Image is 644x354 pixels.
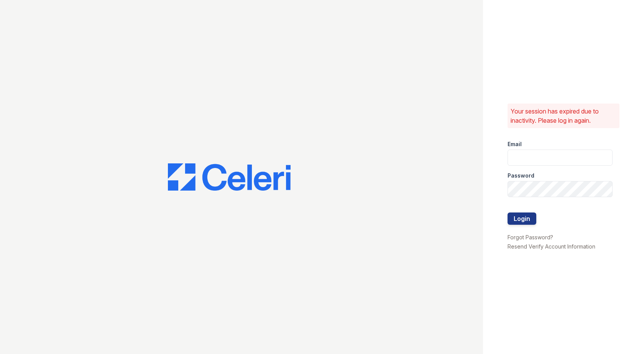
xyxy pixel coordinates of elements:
label: Password [508,172,534,179]
p: Your session has expired due to inactivity. Please log in again. [511,107,616,125]
img: CE_Logo_Blue-a8612792a0a2168367f1c8372b55b34899dd931a85d93a1a3d3e32e68fde9ad4.png [168,163,291,191]
button: Login [508,212,536,225]
label: Email [508,140,522,148]
a: Resend Verify Account Information [508,243,595,250]
a: Forgot Password? [508,234,553,240]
